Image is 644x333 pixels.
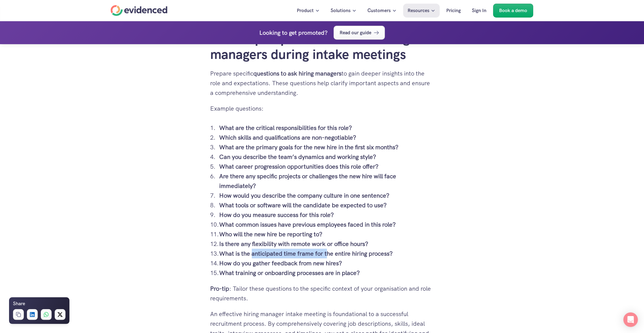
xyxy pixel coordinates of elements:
[331,7,351,15] p: Solutions
[623,312,638,327] div: Open Intercom Messenger
[219,153,376,161] strong: Can you describe the team’s dynamics and working style?
[334,26,385,40] a: Read our guide
[499,7,527,15] p: Book a demo
[219,269,360,277] strong: What training or onboarding processes are in place?
[408,7,430,15] p: Resources
[259,28,328,37] h4: Looking to get promoted?
[219,134,357,141] strong: Which skills and qualifications are non-negotiable?
[210,285,229,293] strong: Pro-tip
[468,4,491,18] a: Sign In
[219,230,323,238] strong: Who will the new hire be reporting to?
[368,7,391,15] p: Customers
[13,300,25,308] h6: Share
[219,250,393,257] strong: What is the anticipated time frame for the entire hiring process?
[210,284,434,303] p: : Tailor these questions to the specific context of your organisation and role requirements.
[219,192,390,199] strong: How would you describe the company culture in one sentence?
[210,69,434,98] p: Prepare specific to gain deeper insights into the role and expectations. These questions help cla...
[493,4,533,18] a: Book a demo
[210,104,434,113] p: Example questions:
[472,7,487,15] p: Sign In
[219,211,334,219] strong: How do you measure success for this role?
[219,172,398,190] strong: Are there any specific projects or challenges the new hire will face immediately?
[219,259,342,267] strong: How do you gather feedback from new hires?
[340,29,371,37] p: Read our guide
[219,143,399,151] strong: What are the primary goals for the new hire in the first six months?
[219,163,379,170] strong: What career progression opportunities does this role offer?
[297,7,314,15] p: Product
[219,124,352,132] strong: What are the critical responsibilities for this role?
[442,4,466,18] a: Pricing
[219,221,396,228] strong: What common issues have previous employees faced in this role?
[219,201,387,209] strong: What tools or software will the candidate be expected to use?
[111,5,168,16] a: Home
[447,7,461,15] p: Pricing
[254,70,342,77] strong: questions to ask hiring managers
[219,240,369,248] strong: Is there any flexibility with remote work or office hours?
[210,30,413,63] a: 15 Sample questions to ask hiring managers during intake meetings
